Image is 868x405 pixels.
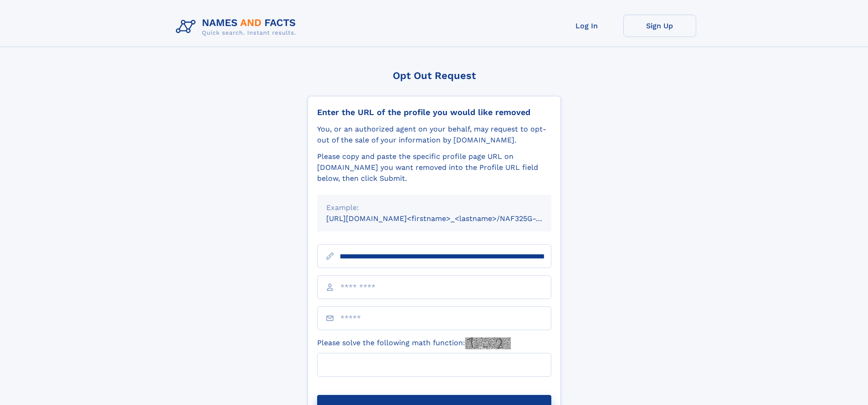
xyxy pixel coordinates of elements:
[326,214,569,223] small: [URL][DOMAIN_NAME]<firstname>_<lastname>/NAF325G-xxxxxxxx
[317,107,551,117] div: Enter the URL of the profile you would like removed
[623,15,696,37] a: Sign Up
[317,337,511,349] label: Please solve the following math function:
[550,15,623,37] a: Log In
[308,70,561,81] div: Opt Out Request
[317,124,551,146] div: You, or an authorized agent on your behalf, may request to opt-out of the sale of your informatio...
[172,15,303,39] img: Logo Names and Facts
[317,151,551,184] div: Please copy and paste the specific profile page URL on [DOMAIN_NAME] you want removed into the Pr...
[326,202,542,213] div: Example:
